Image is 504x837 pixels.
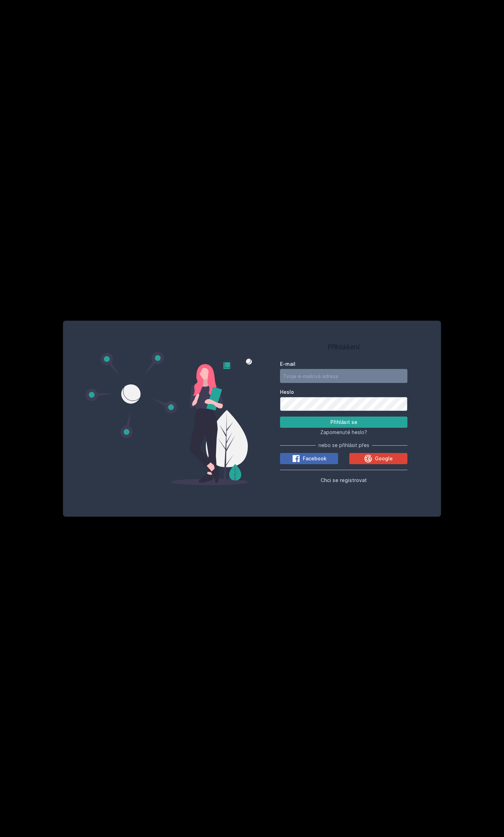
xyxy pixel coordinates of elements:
[280,453,338,464] button: Facebook
[318,442,369,449] span: nebo se přihlásit přes
[375,455,393,462] span: Google
[320,429,367,435] span: Zapomenuté heslo?
[303,455,327,462] span: Facebook
[321,476,367,484] button: Chci se registrovat
[280,389,407,396] label: Heslo
[321,477,367,483] span: Chci se registrovat
[349,453,407,464] button: Google
[280,417,407,428] button: Přihlásit se
[280,342,407,352] h1: Přihlášení
[280,369,407,383] input: Tvoje e-mailová adresa
[280,361,407,368] label: E-mail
